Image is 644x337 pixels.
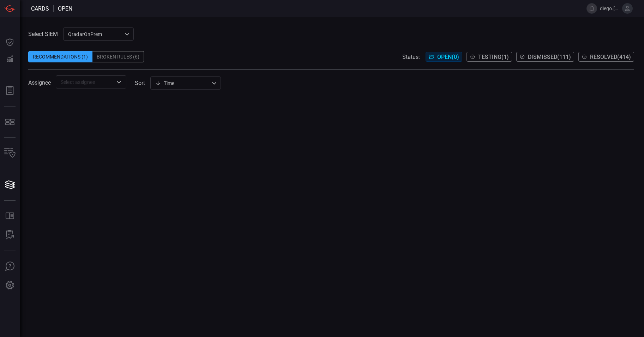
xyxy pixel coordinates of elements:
label: Select SIEM [28,31,58,37]
button: Dashboard [1,34,18,51]
button: Open(0) [426,52,462,62]
label: sort [135,80,145,86]
button: Reports [1,82,18,99]
button: Open [114,77,124,87]
span: diego.[PERSON_NAME].amandi [600,6,619,11]
span: Open ( 0 ) [437,54,459,60]
span: Assignee [28,79,51,86]
button: Dismissed(111) [516,52,574,62]
span: open [58,5,72,12]
button: Inventory [1,145,18,162]
button: Ask Us A Question [1,258,18,275]
span: Status: [402,54,420,60]
button: Detections [1,51,18,68]
button: Testing(1) [467,52,512,62]
button: Preferences [1,277,18,294]
div: Time [155,80,210,87]
button: Cards [1,176,18,193]
button: Resolved(414) [578,52,634,62]
button: MITRE - Detection Posture [1,114,18,130]
span: Cards [31,5,49,12]
span: Dismissed ( 111 ) [528,54,571,60]
div: Broken Rules (6) [92,51,144,62]
input: Select assignee [58,78,113,86]
button: Rule Catalog [1,208,18,225]
span: Testing ( 1 ) [478,54,509,60]
button: ALERT ANALYSIS [1,227,18,244]
span: Resolved ( 414 ) [590,54,631,60]
div: Recommendations (1) [28,51,92,62]
p: QradarOnPrem [68,31,122,38]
